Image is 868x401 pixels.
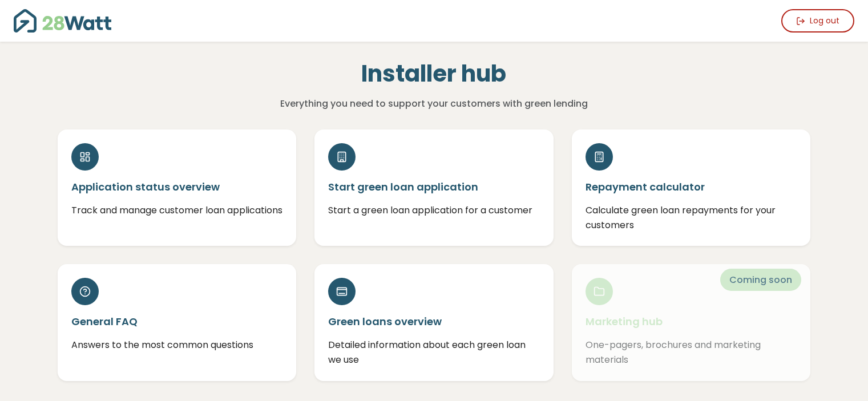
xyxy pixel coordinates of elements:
p: One-pagers, brochures and marketing materials [586,338,797,367]
h5: General FAQ [71,314,283,329]
p: Calculate green loan repayments for your customers [586,203,797,232]
h1: Installer hub [186,60,682,87]
img: 28Watt [14,9,111,33]
p: Everything you need to support your customers with green lending [186,96,682,111]
p: Answers to the most common questions [71,338,283,353]
h5: Green loans overview [328,314,540,329]
span: Coming soon [720,269,801,291]
h5: Marketing hub [586,314,797,329]
h5: Application status overview [71,180,283,194]
p: Detailed information about each green loan we use [328,338,540,367]
p: Start a green loan application for a customer [328,203,540,218]
p: Track and manage customer loan applications [71,203,283,218]
h5: Repayment calculator [586,180,797,194]
h5: Start green loan application [328,180,540,194]
button: Log out [781,9,854,33]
